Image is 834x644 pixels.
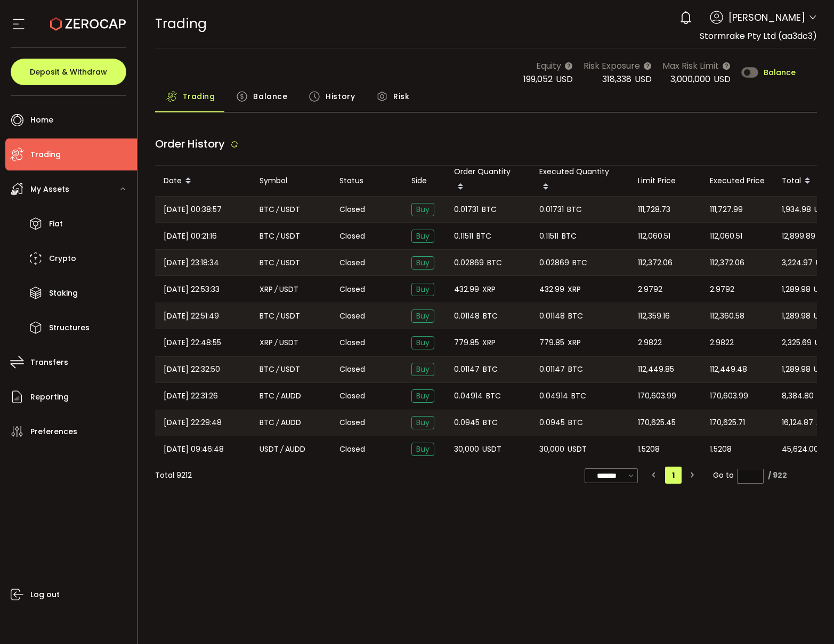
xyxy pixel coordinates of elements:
[454,443,479,455] span: 30,000
[276,417,279,429] em: /
[155,470,192,481] div: Total 9212
[713,468,764,483] span: Go to
[339,204,365,215] span: Closed
[281,363,300,376] span: USDT
[454,203,479,216] span: 0.01731
[164,363,220,376] span: [DATE] 22:32:50
[568,337,581,349] span: XRP
[487,257,502,269] span: BTC
[568,443,587,455] span: USDT
[710,337,734,349] span: 2.9822
[155,172,251,190] div: Date
[782,363,811,376] span: 1,289.98
[638,310,670,322] span: 112,359.16
[670,73,710,85] span: 3,000,000
[714,73,731,85] span: USD
[568,417,583,429] span: BTC
[260,390,274,402] span: BTC
[482,283,496,296] span: XRP
[183,86,215,107] span: Trading
[279,337,298,349] span: USDT
[710,417,745,429] span: 170,625.71
[339,311,365,322] span: Closed
[30,147,61,162] span: Trading
[638,337,662,349] span: 2.9822
[814,363,833,376] span: USDT
[276,390,279,402] em: /
[539,443,564,455] span: 30,000
[728,10,805,25] span: [PERSON_NAME]
[523,73,553,85] span: 199,052
[49,320,90,336] span: Structures
[276,363,279,376] em: /
[280,443,284,455] em: /
[665,467,682,484] li: 1
[164,443,224,455] span: [DATE] 09:46:48
[536,59,561,72] span: Equity
[260,283,273,296] span: XRP
[539,363,565,376] span: 0.01147
[30,587,60,602] span: Log out
[281,390,301,402] span: AUDD
[483,417,498,429] span: BTC
[281,203,300,216] span: USDT
[11,59,126,85] button: Deposit & Withdraw
[638,203,670,216] span: 111,728.73
[276,257,279,269] em: /
[339,444,365,455] span: Closed
[411,309,434,323] span: Buy
[638,363,674,376] span: 112,449.85
[339,364,365,375] span: Closed
[814,283,833,296] span: USDT
[584,59,640,72] span: Risk Exposure
[155,14,207,33] span: Trading
[710,203,743,216] span: 111,727.99
[30,355,68,370] span: Transfers
[30,182,69,197] span: My Assets
[276,203,279,216] em: /
[710,390,748,402] span: 170,603.99
[568,283,581,296] span: XRP
[539,203,564,216] span: 0.01731
[700,30,817,42] span: Stormrake Pty Ltd (aa3dc3)
[260,443,279,455] span: USDT
[539,337,564,349] span: 779.85
[782,230,815,242] span: 12,899.89
[782,337,812,349] span: 2,325.69
[768,470,787,481] div: / 922
[339,417,365,428] span: Closed
[411,389,434,403] span: Buy
[662,59,719,72] span: Max Risk Limit
[454,417,480,429] span: 0.0945
[30,424,77,439] span: Preferences
[274,283,278,296] em: /
[482,443,501,455] span: USDT
[482,337,496,349] span: XRP
[164,230,217,242] span: [DATE] 00:21:16
[260,257,274,269] span: BTC
[556,73,573,85] span: USD
[782,310,811,322] span: 1,289.98
[476,230,491,242] span: BTC
[568,310,583,322] span: BTC
[539,310,565,322] span: 0.01148
[279,283,298,296] span: USDT
[782,257,813,269] span: 3,224.97
[411,283,434,296] span: Buy
[782,390,814,402] span: 8,384.80
[339,284,365,295] span: Closed
[629,175,701,187] div: Limit Price
[815,337,834,349] span: USDT
[782,203,811,216] span: 1,934.98
[782,417,813,429] span: 16,124.87
[567,203,582,216] span: BTC
[539,257,569,269] span: 0.02869
[164,337,221,349] span: [DATE] 22:48:55
[710,230,742,242] span: 112,060.51
[411,416,434,429] span: Buy
[30,112,53,128] span: Home
[164,283,220,296] span: [DATE] 22:53:33
[260,417,274,429] span: BTC
[638,390,676,402] span: 170,603.99
[411,336,434,349] span: Buy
